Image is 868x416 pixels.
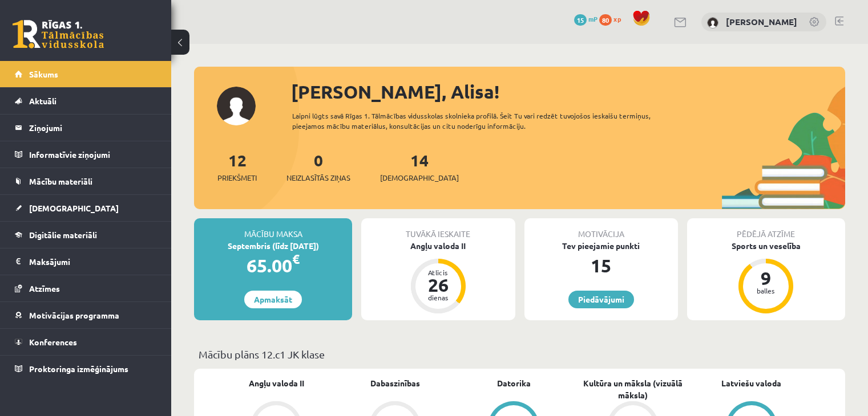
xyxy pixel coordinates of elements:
p: Mācību plāns 12.c1 JK klase [199,346,841,362]
legend: Maksājumi [29,248,157,275]
a: Digitālie materiāli [15,222,157,248]
span: xp [613,14,621,23]
div: Angļu valoda II [361,240,515,252]
a: 12Priekšmeti [217,150,257,183]
div: Laipni lūgts savā Rīgas 1. Tālmācības vidusskolas skolnieka profilā. Šeit Tu vari redzēt tuvojošo... [292,111,683,131]
a: Kultūra un māksla (vizuālā māksla) [574,377,692,401]
a: Sākums [15,61,157,87]
div: Motivācija [524,218,678,240]
a: 0Neizlasītās ziņas [286,150,350,183]
a: [DEMOGRAPHIC_DATA] [15,195,157,221]
div: dienas [421,294,455,301]
div: Mācību maksa [194,218,352,240]
a: Angļu valoda II Atlicis 26 dienas [361,240,515,315]
div: [PERSON_NAME], Alisa! [291,78,845,105]
span: € [292,251,300,267]
a: Maksājumi [15,248,157,275]
a: Konferences [15,329,157,355]
a: Apmaksāt [244,291,302,308]
a: Motivācijas programma [15,302,157,328]
a: Mācību materiāli [15,168,157,194]
a: Proktoringa izmēģinājums [15,356,157,382]
div: 26 [421,276,455,294]
legend: Ziņojumi [29,115,157,141]
div: 9 [749,269,783,287]
a: Rīgas 1. Tālmācības vidusskola [13,20,104,48]
div: Sports un veselība [687,240,845,252]
div: balles [749,287,783,294]
span: Konferences [29,337,77,347]
a: Informatīvie ziņojumi [15,141,157,168]
a: Angļu valoda II [249,377,304,389]
div: Pēdējā atzīme [687,218,845,240]
a: Latviešu valoda [721,377,781,389]
a: Ziņojumi [15,115,157,141]
a: Atzīmes [15,275,157,301]
a: Sports un veselība 9 balles [687,240,845,315]
div: Tuvākā ieskaite [361,218,515,240]
span: Motivācijas programma [29,310,119,320]
span: [DEMOGRAPHIC_DATA] [29,203,119,213]
span: 80 [599,14,612,26]
span: [DEMOGRAPHIC_DATA] [380,172,459,183]
div: 15 [524,252,678,279]
span: Atzīmes [29,283,60,293]
a: Piedāvājumi [568,291,634,308]
a: 14[DEMOGRAPHIC_DATA] [380,150,459,183]
span: 15 [574,14,587,26]
legend: Informatīvie ziņojumi [29,141,157,168]
div: Atlicis [421,269,455,276]
div: Septembris (līdz [DATE]) [194,240,352,252]
a: [PERSON_NAME] [726,16,797,27]
span: Sākums [29,69,58,79]
span: Priekšmeti [217,172,257,183]
span: Neizlasītās ziņas [286,172,350,183]
img: Alisa Griščuka [707,17,718,28]
a: 15 mP [574,14,597,23]
a: Datorika [497,377,531,389]
span: Aktuāli [29,96,56,106]
a: 80 xp [599,14,627,23]
span: mP [588,14,597,23]
span: Proktoringa izmēģinājums [29,364,128,374]
a: Aktuāli [15,88,157,114]
div: Tev pieejamie punkti [524,240,678,252]
div: 65.00 [194,252,352,279]
span: Mācību materiāli [29,176,92,186]
a: Dabaszinības [370,377,420,389]
span: Digitālie materiāli [29,230,97,240]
